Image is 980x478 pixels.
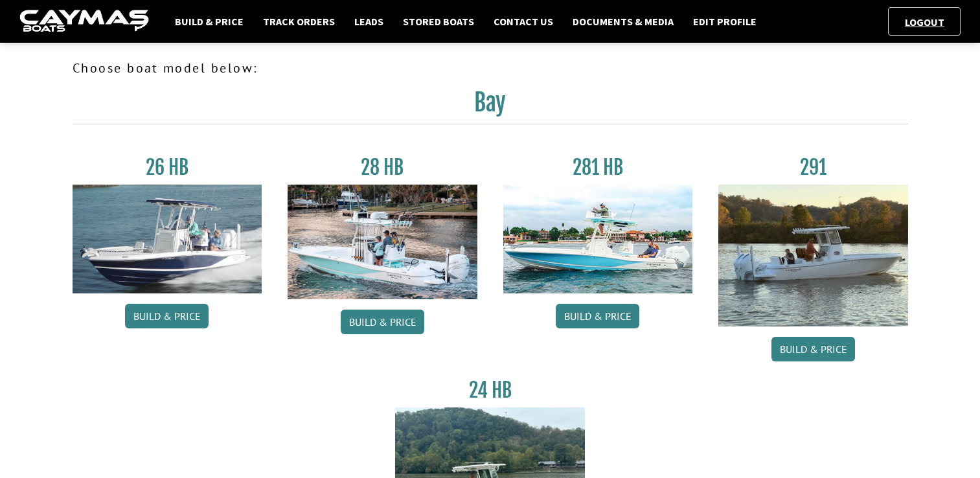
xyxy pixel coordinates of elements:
a: Build & Price [556,304,639,328]
h2: Bay [73,88,908,124]
img: 26_new_photo_resized.jpg [73,185,262,293]
img: 28-hb-twin.jpg [503,185,693,293]
a: Edit Profile [687,13,763,30]
img: 291_Thumbnail.jpg [718,185,908,326]
a: Logout [898,16,951,28]
h3: 28 HB [288,155,477,179]
a: Stored Boats [396,13,481,30]
h3: 281 HB [503,155,693,179]
img: caymas-dealer-connect-2ed40d3bc7270c1d8d7ffb4b79bf05adc795679939227970def78ec6f6c03838.gif [19,10,149,34]
a: Contact Us [487,13,560,30]
h3: 291 [718,155,908,179]
p: Choose boat model below: [73,58,908,78]
a: Documents & Media [566,13,680,30]
a: Leads [348,13,390,30]
a: Track Orders [256,13,341,30]
a: Build & Price [771,337,855,361]
a: Build & Price [125,304,209,328]
a: Build & Price [168,13,250,30]
img: 28_hb_thumbnail_for_caymas_connect.jpg [288,185,477,299]
a: Build & Price [341,310,424,334]
h3: 26 HB [73,155,262,179]
h3: 24 HB [395,378,585,402]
